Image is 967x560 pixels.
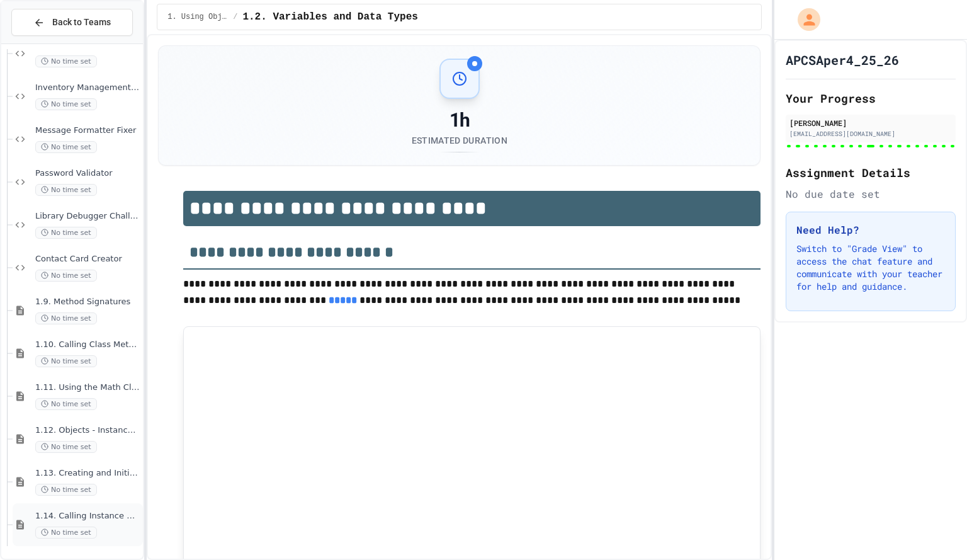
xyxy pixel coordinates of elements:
[35,355,97,367] span: No time set
[35,484,97,496] span: No time set
[35,398,97,410] span: No time set
[786,51,899,69] h1: APCSAper4_25_26
[35,382,140,393] span: 1.11. Using the Math Class
[412,134,507,147] div: Estimated Duration
[35,425,140,436] span: 1.12. Objects - Instances of Classes
[35,254,140,265] span: Contact Card Creator
[35,83,140,93] span: Inventory Management System
[35,141,97,153] span: No time set
[52,16,111,29] span: Back to Teams
[789,117,952,129] div: [PERSON_NAME]
[242,9,417,25] span: 1.2. Variables and Data Types
[35,55,97,67] span: No time set
[35,270,97,282] span: No time set
[35,184,97,196] span: No time set
[233,12,237,22] span: /
[412,109,507,132] div: 1h
[796,222,945,237] h3: Need Help?
[35,168,140,179] span: Password Validator
[35,297,140,307] span: 1.9. Method Signatures
[786,164,956,181] h2: Assignment Details
[167,12,228,22] span: 1. Using Objects and Methods
[789,129,952,139] div: [EMAIL_ADDRESS][DOMAIN_NAME]
[786,186,956,202] div: No due date set
[796,243,945,293] p: Switch to "Grade View" to access the chat feature and communicate with your teacher for help and ...
[35,511,140,522] span: 1.14. Calling Instance Methods
[35,340,140,350] span: 1.10. Calling Class Methods
[35,527,97,539] span: No time set
[786,89,956,107] h2: Your Progress
[35,441,97,453] span: No time set
[35,125,140,136] span: Message Formatter Fixer
[35,211,140,222] span: Library Debugger Challenge
[11,9,133,36] button: Back to Teams
[35,227,97,239] span: No time set
[35,98,97,110] span: No time set
[35,312,97,324] span: No time set
[784,5,823,34] div: My Account
[35,468,140,479] span: 1.13. Creating and Initializing Objects: Constructors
